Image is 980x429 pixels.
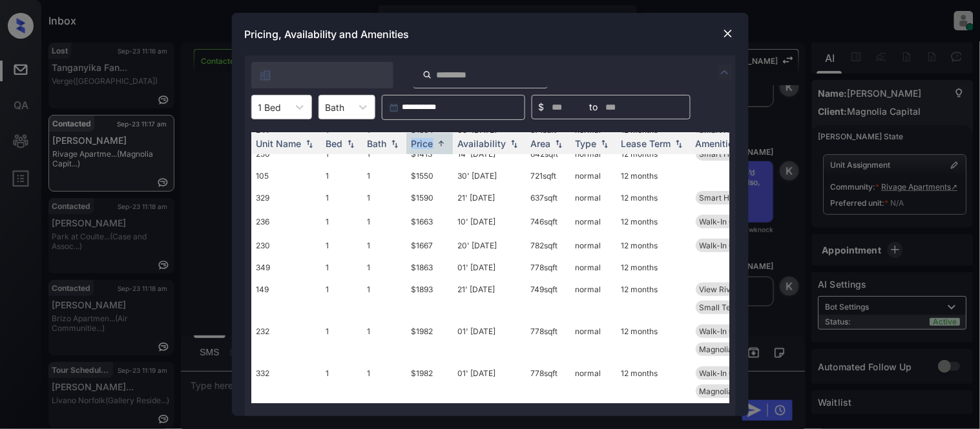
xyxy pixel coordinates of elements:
[251,210,321,234] td: 236
[321,166,362,186] td: 1
[321,210,362,234] td: 1
[526,277,570,319] td: 749 sqft
[251,361,321,403] td: 332
[251,186,321,210] td: 329
[406,277,453,319] td: $1893
[570,277,616,319] td: normal
[259,69,272,82] img: icon-zuma
[700,241,753,250] span: Walk-In Closet
[406,210,453,234] td: $1663
[368,138,387,149] div: Bath
[321,257,362,277] td: 1
[576,138,597,149] div: Type
[362,361,406,403] td: 1
[696,138,739,149] div: Amenities
[406,361,453,403] td: $1982
[406,319,453,361] td: $1982
[321,186,362,210] td: 1
[616,186,691,210] td: 12 months
[458,138,506,149] div: Availability
[621,138,671,149] div: Lease Term
[552,139,565,148] img: sorting
[362,319,406,361] td: 1
[526,361,570,403] td: 778 sqft
[616,277,691,319] td: 12 months
[251,319,321,361] td: 232
[672,139,685,148] img: sorting
[526,210,570,234] td: 746 sqft
[700,326,753,336] span: Walk-In Closet
[362,234,406,257] td: 1
[526,234,570,257] td: 782 sqft
[616,234,691,257] td: 12 months
[453,319,526,361] td: 01' [DATE]
[232,13,749,55] div: Pricing, Availability and Amenities
[570,210,616,234] td: normal
[531,138,551,149] div: Area
[362,277,406,319] td: 1
[453,186,526,210] td: 21' [DATE]
[321,361,362,403] td: 1
[700,284,739,294] span: View River
[616,319,691,361] td: 12 months
[362,257,406,277] td: 1
[256,138,302,149] div: Unit Name
[570,166,616,186] td: normal
[406,234,453,257] td: $1667
[251,234,321,257] td: 230
[570,319,616,361] td: normal
[406,166,453,186] td: $1550
[422,69,432,81] img: icon-zuma
[717,65,733,80] img: icon-zuma
[526,166,570,186] td: 721 sqft
[590,100,598,114] span: to
[453,361,526,403] td: 01' [DATE]
[700,193,772,203] span: Smart Home Enab...
[539,100,545,114] span: $
[321,277,362,319] td: 1
[570,361,616,403] td: normal
[362,186,406,210] td: 1
[570,257,616,277] td: normal
[321,319,362,361] td: 1
[453,210,526,234] td: 10' [DATE]
[598,139,611,148] img: sorting
[453,257,526,277] td: 01' [DATE]
[251,257,321,277] td: 349
[251,277,321,319] td: 149
[526,257,570,277] td: 778 sqft
[388,139,401,148] img: sorting
[362,210,406,234] td: 1
[412,138,433,149] div: Price
[616,361,691,403] td: 12 months
[406,257,453,277] td: $1863
[616,166,691,186] td: 12 months
[453,234,526,257] td: 20' [DATE]
[722,27,735,40] img: close
[251,166,321,186] td: 105
[435,139,448,148] img: sorting
[526,319,570,361] td: 778 sqft
[700,303,751,312] span: Small Terrace
[700,217,753,226] span: Walk-In Closet
[700,368,753,378] span: Walk-In Closet
[362,166,406,186] td: 1
[616,210,691,234] td: 12 months
[326,138,343,149] div: Bed
[344,139,357,148] img: sorting
[526,186,570,210] td: 637 sqft
[453,277,526,319] td: 21' [DATE]
[570,186,616,210] td: normal
[700,386,762,396] span: Magnolia Platin...
[570,234,616,257] td: normal
[508,139,521,148] img: sorting
[406,186,453,210] td: $1590
[616,257,691,277] td: 12 months
[321,234,362,257] td: 1
[303,139,316,148] img: sorting
[453,166,526,186] td: 30' [DATE]
[700,344,762,354] span: Magnolia Platin...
